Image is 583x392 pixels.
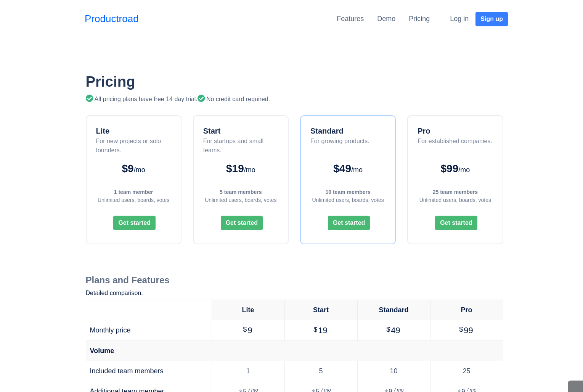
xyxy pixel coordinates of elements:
span: 9 [247,326,252,335]
span: /mo [458,166,470,174]
span: 5 [319,367,323,375]
div: Unlimited users, boards, votes [416,196,495,204]
h2: Plans and Features [86,275,503,286]
a: Productroad [85,11,139,26]
div: For startups and small teams. [203,137,280,155]
div: Pro [418,125,492,137]
span: $ [459,326,463,333]
button: Get started [435,216,477,230]
span: 10 [390,367,397,375]
td: Included team members [86,361,212,381]
h1: Pricing [86,73,503,90]
span: $ [243,326,247,333]
a: Features [337,15,364,23]
div: $9 [94,161,173,177]
th: Lite [212,300,284,320]
button: Get started [113,216,155,230]
div: For new projects or solo founders. [96,137,173,155]
p: Detailed comparison. [86,289,503,298]
div: Unlimited users, boards, votes [201,196,280,204]
div: Unlimited users, boards, votes [308,196,387,204]
strong: 1 team member [114,189,153,195]
span: 25 [463,367,470,375]
div: All pricing plans have free 14 day trial. No credit card required. [86,95,503,104]
span: /mo [351,166,363,174]
button: Get started [221,216,263,230]
div: $49 [308,161,387,177]
th: Start [284,300,357,320]
button: Log in [445,11,474,27]
span: /mo [244,166,255,174]
span: $ [386,326,390,333]
div: Start [203,125,280,137]
div: For growing products. [310,137,369,155]
div: Unlimited users, boards, votes [94,196,173,204]
div: Standard [310,125,369,137]
strong: 25 team members [433,189,478,195]
td: Volume [86,341,503,361]
span: 1 [246,367,250,375]
th: Pro [430,300,503,320]
span: 49 [391,326,400,335]
div: $19 [201,161,280,177]
strong: 10 team members [325,189,370,195]
th: Standard [357,300,430,320]
strong: 5 team members [220,189,262,195]
td: Monthly price [86,320,212,341]
span: /mo [134,166,145,174]
div: For established companies. [418,137,492,155]
div: $99 [416,161,495,177]
div: Lite [96,125,173,137]
span: 99 [464,326,473,335]
a: Demo [377,15,395,23]
span: 19 [318,326,327,335]
a: Pricing [409,15,430,23]
button: Sign up [475,12,508,26]
span: $ [313,326,317,333]
button: Get started [328,216,370,230]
